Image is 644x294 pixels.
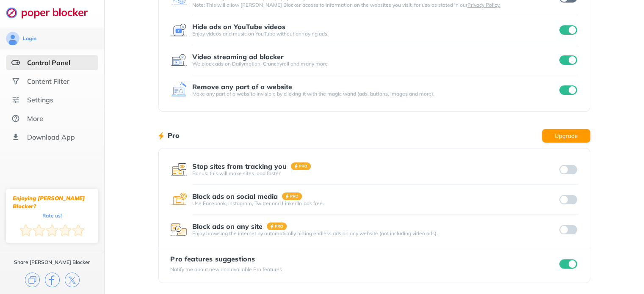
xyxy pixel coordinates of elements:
img: feature icon [170,52,187,69]
img: feature icon [170,82,187,99]
div: Block ads on any site [192,223,263,230]
a: Privacy Policy. [467,2,500,8]
div: Control Panel [27,58,70,67]
div: Stop sites from tracking you [192,162,287,170]
img: x.svg [65,272,80,287]
div: More [27,114,43,123]
div: Rate us! [42,214,62,217]
div: Settings [27,96,53,104]
div: Notify me about new and available Pro features [170,266,282,273]
div: Bonus: this will make sites load faster! [192,170,557,177]
img: social.svg [11,77,20,85]
img: pro-badge.svg [267,223,287,230]
div: Enjoy browsing the internet by automatically hiding endless ads on any website (not including vid... [192,230,557,237]
div: Block ads on social media [192,192,278,200]
img: features-selected.svg [11,58,20,67]
img: pro-badge.svg [282,192,302,200]
div: Login [23,35,36,42]
img: avatar.svg [6,32,19,45]
div: Video streaming ad blocker [192,53,284,60]
div: Download App [27,133,75,141]
button: Upgrade [542,129,590,143]
div: Share [PERSON_NAME] Blocker [14,259,90,266]
div: Enjoy videos and music on YouTube without annoying ads. [192,30,557,37]
div: Enjoying [PERSON_NAME] Blocker? [13,194,91,210]
img: logo-webpage.svg [6,7,97,19]
img: lighting bolt [158,131,164,141]
div: We block ads on Dailymotion, Crunchyroll and many more [192,60,557,67]
img: download-app.svg [11,133,20,141]
h1: Pro [168,130,180,141]
img: feature icon [170,161,187,178]
div: Use Facebook, Instagram, Twitter and LinkedIn ads free. [192,200,557,207]
img: pro-badge.svg [291,162,311,170]
div: Hide ads on YouTube videos [192,23,285,30]
img: feature icon [170,22,187,38]
div: Pro features suggestions [170,255,282,263]
img: settings.svg [11,96,20,104]
img: feature icon [170,221,187,238]
div: Remove any part of a website [192,83,292,91]
img: about.svg [11,114,20,123]
img: facebook.svg [45,272,60,287]
img: feature icon [170,191,187,208]
img: copy.svg [25,272,40,287]
div: Make any part of a website invisible by clicking it with the magic wand (ads, buttons, images and... [192,91,557,97]
div: Content Filter [27,77,69,85]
